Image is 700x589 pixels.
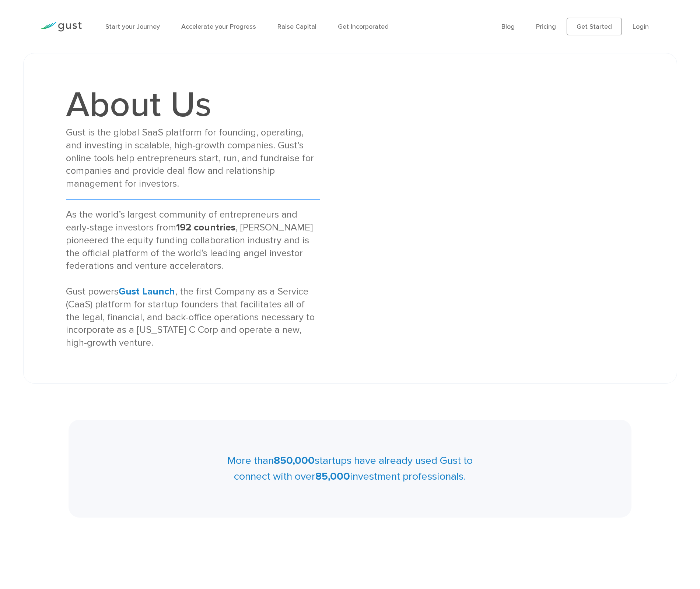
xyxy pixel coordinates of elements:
strong: 192 countries [176,222,235,233]
a: Login [633,23,649,31]
a: Gust Launch [119,286,175,297]
a: Accelerate your Progress [181,23,256,31]
a: Get Incorporated [338,23,389,31]
strong: 850,000 [274,454,315,467]
p: More than startups have already used Gust to connect with over investment professionals. [86,453,614,484]
strong: 85,000 [315,470,350,483]
a: Start your Journey [105,23,160,31]
h1: About Us [66,87,320,123]
div: As the world’s largest community of entrepreneurs and early-stage investors from , [PERSON_NAME] ... [66,208,320,349]
a: Blog [501,23,515,31]
a: Get Started [567,18,622,35]
div: Gust is the global SaaS platform for founding, operating, and investing in scalable, high-growth ... [66,126,320,190]
a: Pricing [536,23,556,31]
a: Raise Capital [277,23,316,31]
img: Gust Logo [41,22,82,32]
